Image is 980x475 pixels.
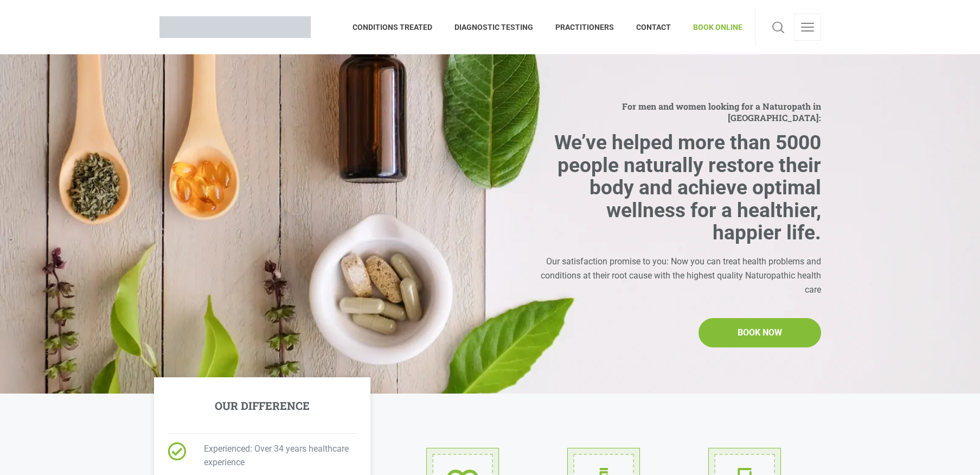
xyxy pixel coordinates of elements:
[625,18,682,36] span: CONTACT
[444,18,545,36] span: DIAGNOSTIC TESTING
[682,18,742,36] span: BOOK ONLINE
[535,131,821,244] h2: We’ve helped more than 5000 people naturally restore their body and achieve optimal wellness for ...
[215,399,310,412] h5: OUR DIFFERENCE
[738,326,782,340] span: BOOK NOW
[625,8,682,46] a: CONTACT
[159,8,311,46] a: Brisbane Naturopath
[545,18,625,36] span: PRACTITIONERS
[353,8,444,46] a: CONDITIONS TREATED
[444,8,545,46] a: DIAGNOSTIC TESTING
[535,255,821,296] div: Our satisfaction promise to you: Now you can treat health problems and conditions at their root c...
[159,16,311,38] img: Brisbane Naturopath
[353,18,444,36] span: CONDITIONS TREATED
[190,442,357,470] span: Experienced: Over 34 years healthcare experience
[535,100,821,123] span: For men and women looking for a Naturopath in [GEOGRAPHIC_DATA]:
[682,8,742,46] a: BOOK ONLINE
[769,14,787,41] a: Search
[545,8,625,46] a: PRACTITIONERS
[699,318,821,347] a: BOOK NOW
